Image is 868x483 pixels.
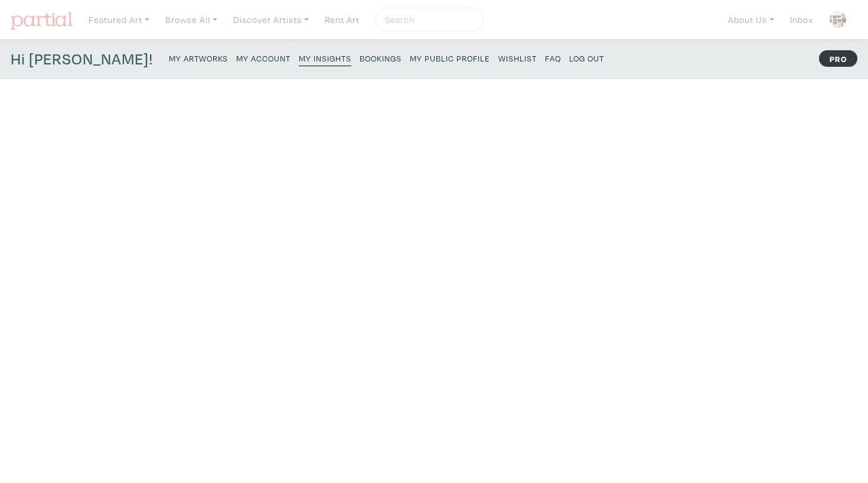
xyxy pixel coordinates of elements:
[236,53,291,64] small: My Account
[569,50,604,66] a: Log Out
[360,50,402,66] a: Bookings
[569,53,604,64] small: Log Out
[319,8,365,32] a: Rent Art
[498,53,537,64] small: Wishlist
[228,8,314,32] a: Discover Artists
[360,53,402,64] small: Bookings
[169,50,228,66] a: My Artworks
[236,50,291,66] a: My Account
[785,8,818,32] a: Inbox
[819,50,857,67] strong: PRO
[11,50,153,69] h4: Hi [PERSON_NAME]!
[410,50,490,66] a: My Public Profile
[160,8,223,32] a: Browse All
[83,8,155,32] a: Featured Art
[545,50,561,66] a: FAQ
[410,53,490,64] small: My Public Profile
[498,50,537,66] a: Wishlist
[545,53,561,64] small: FAQ
[299,50,351,66] a: My Insights
[169,53,228,64] small: My Artworks
[384,12,472,27] input: Search
[299,53,351,64] small: My Insights
[829,11,847,28] img: phpThumb.php
[723,8,779,32] a: About Us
